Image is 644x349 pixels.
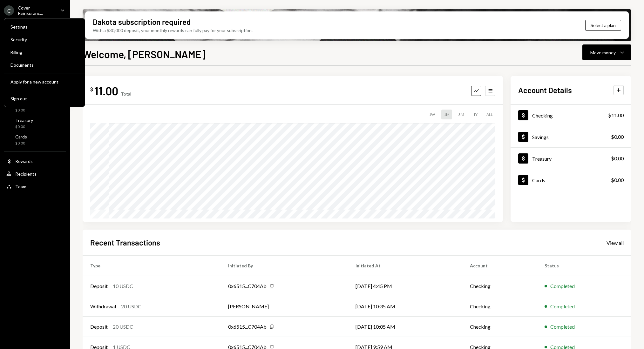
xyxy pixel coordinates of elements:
[471,110,480,119] div: 1Y
[94,84,118,98] div: 11.00
[10,62,78,68] div: Documents
[10,24,78,30] div: Settings
[15,124,33,130] div: $0.00
[15,171,37,177] div: Recipients
[590,49,616,56] div: Move money
[532,177,545,183] div: Cards
[7,93,82,104] button: Sign out
[90,282,108,290] div: Deposit
[462,317,537,337] td: Checking
[15,184,26,189] div: Team
[532,112,553,118] div: Checking
[7,34,82,45] a: Security
[511,148,631,169] a: Treasury$0.00
[18,5,55,16] div: Cover Reinsuranc...
[15,141,27,146] div: $0.00
[611,155,624,162] div: $0.00
[90,237,160,248] h2: Recent Transactions
[4,168,66,179] a: Recipients
[611,176,624,184] div: $0.00
[484,110,495,119] div: ALL
[4,155,66,167] a: Rewards
[10,37,78,42] div: Security
[532,156,552,162] div: Treasury
[550,323,575,331] div: Completed
[7,46,82,58] a: Billing
[10,79,78,84] div: Apply for a new account
[7,59,82,70] a: Documents
[10,50,78,55] div: Billing
[4,132,66,147] a: Cards$0.00
[90,323,108,331] div: Deposit
[607,240,624,246] div: View all
[511,126,631,147] a: Savings$0.00
[83,48,206,60] h1: Welcome, [PERSON_NAME]
[15,134,27,139] div: Cards
[582,44,631,60] button: Move money
[15,117,33,123] div: Treasury
[220,296,348,317] td: [PERSON_NAME]
[462,296,537,317] td: Checking
[426,110,437,119] div: 1W
[7,21,82,32] a: Settings
[7,76,82,88] button: Apply for a new account
[93,17,191,27] div: Dakota subscription required
[550,282,575,290] div: Completed
[537,256,631,276] th: Status
[121,91,131,97] div: Total
[10,96,78,101] div: Sign out
[15,158,33,164] div: Rewards
[348,317,462,337] td: [DATE] 10:05 AM
[462,276,537,296] td: Checking
[456,110,467,119] div: 3M
[121,303,141,310] div: 20 USDC
[511,104,631,126] a: Checking$11.00
[611,133,624,141] div: $0.00
[348,256,462,276] th: Initiated At
[550,303,575,310] div: Completed
[607,239,624,246] a: View all
[4,181,66,192] a: Team
[348,276,462,296] td: [DATE] 4:45 PM
[532,134,549,140] div: Savings
[441,110,452,119] div: 1M
[585,20,621,31] button: Select a plan
[90,86,93,92] div: $
[228,323,267,331] div: 0x6515...C704Ab
[228,282,267,290] div: 0x6515...C704Ab
[220,256,348,276] th: Initiated By
[113,282,133,290] div: 10 USDC
[113,323,133,331] div: 20 USDC
[4,116,66,131] a: Treasury$0.00
[348,296,462,317] td: [DATE] 10:35 AM
[608,111,624,119] div: $11.00
[15,108,31,113] div: $0.00
[511,169,631,191] a: Cards$0.00
[4,5,14,16] div: C
[90,303,116,310] div: Withdrawal
[83,256,220,276] th: Type
[93,27,253,34] div: With a $30,000 deposit, your monthly rewards can fully pay for your subscription.
[518,85,572,95] h2: Account Details
[462,256,537,276] th: Account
